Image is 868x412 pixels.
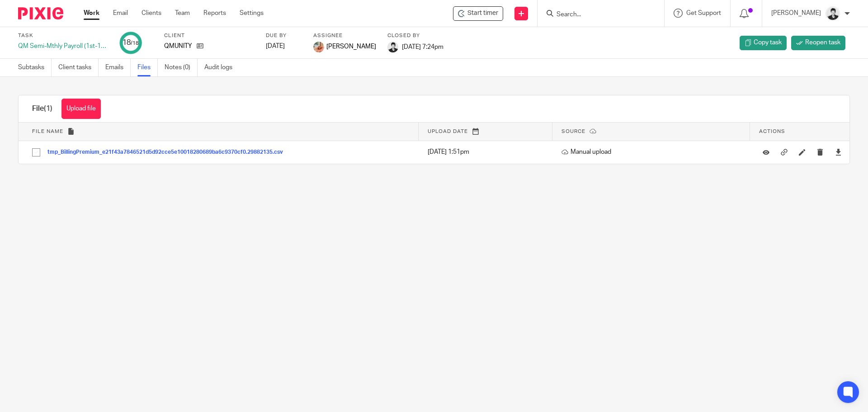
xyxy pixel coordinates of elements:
a: Client tasks [58,59,99,76]
img: squarehead.jpg [826,6,840,21]
label: Assignee [313,32,376,39]
h1: File [32,104,52,114]
span: Source [561,129,585,134]
div: [DATE] [266,42,302,51]
a: Reopen task [791,36,845,50]
span: [PERSON_NAME] [326,42,376,51]
button: tmp_BillingPremium_e21f43a7846521d5d92cce5e10018280689ba6c9370cf0.29882135.csv [47,149,290,156]
p: QMUNITY [164,42,192,51]
img: Pixie [18,7,63,19]
a: Subtasks [18,59,52,76]
div: QMUNITY - QM Semi-Mthly Payroll (1st-15th)*DUE 4 BIZ DAYS BEFORE THE 15TH* [453,6,503,21]
a: Copy task [740,36,787,50]
a: Email [113,9,128,18]
span: File name [32,129,63,134]
span: Upload date [428,129,468,134]
a: Files [137,59,158,76]
small: /18 [131,41,139,46]
img: MIC.jpg [313,42,324,52]
input: Search [556,11,637,19]
span: Actions [759,129,785,134]
p: [PERSON_NAME] [771,9,821,18]
img: squarehead.jpg [387,42,398,52]
span: Get Support [686,10,721,16]
a: Settings [240,9,264,18]
label: Closed by [387,32,443,39]
span: Start timer [467,9,498,18]
label: Due by [266,32,302,39]
a: Reports [203,9,226,18]
div: 18 [123,38,139,48]
span: (1) [44,105,52,112]
label: Task [18,32,108,39]
a: Team [175,9,190,18]
div: QM Semi-Mthly Payroll (1st-15th)*DUE 4 BIZ DAYS BEFORE THE 15TH* [18,42,108,51]
input: Select [28,144,45,161]
a: Notes (0) [165,59,198,76]
span: Copy task [754,38,782,47]
label: Client [164,32,255,39]
a: Audit logs [204,59,239,76]
a: Clients [142,9,161,18]
a: Work [84,9,99,18]
a: Download [835,147,842,156]
button: Upload file [61,99,101,119]
span: [DATE] 7:24pm [402,43,443,50]
span: Reopen task [805,38,840,47]
p: Manual upload [561,147,745,156]
p: [DATE] 1:51pm [428,147,548,156]
a: Emails [105,59,131,76]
